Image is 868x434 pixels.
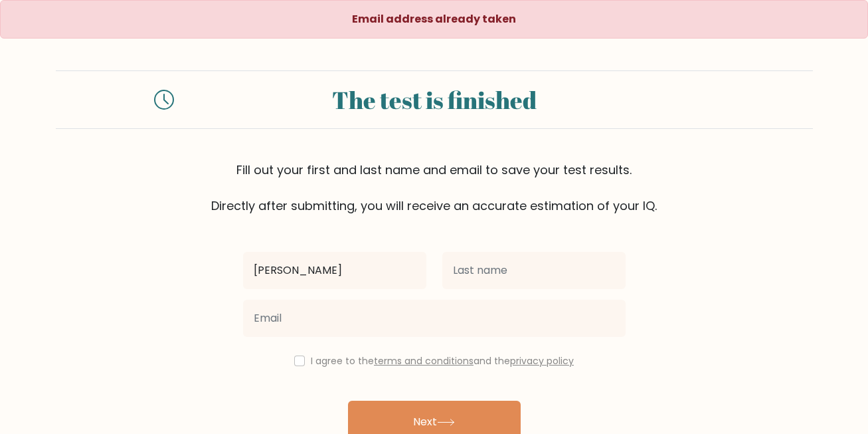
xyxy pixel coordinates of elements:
div: The test is finished [190,82,679,118]
a: privacy policy [510,354,574,368]
input: Email [243,300,626,337]
strong: Email address already taken [352,11,516,27]
input: First name [243,252,426,289]
label: I agree to the and the [311,354,574,368]
a: terms and conditions [374,354,474,368]
input: Last name [442,252,626,289]
div: Fill out your first and last name and email to save your test results. Directly after submitting,... [56,161,813,215]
